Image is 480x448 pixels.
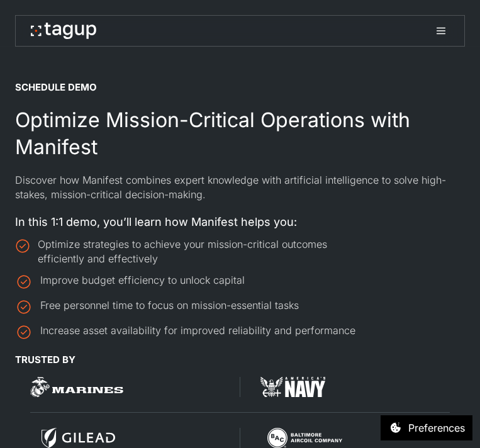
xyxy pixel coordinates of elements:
[40,298,299,312] div: Free personnel time to focus on mission-essential tasks
[15,214,297,230] p: In this 1:1 demo, you’ll learn how Manifest helps you:
[15,81,97,94] div: SCHEDULE demo
[15,173,465,201] p: Discover how Manifest combines expert knowledge with artificial intelligence to solve high-stakes...
[40,323,355,337] div: Increase asset availability for improved reliability and performance
[40,273,245,287] div: Improve budget efficiency to unlock capital
[15,354,75,367] div: TRUSTED BY
[408,420,465,435] div: Preferences
[38,237,362,266] div: Optimize strategies to achieve your mission-critical outcomes efficiently and effectively
[15,107,465,160] h2: Optimize Mission-Critical Operations with Manifest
